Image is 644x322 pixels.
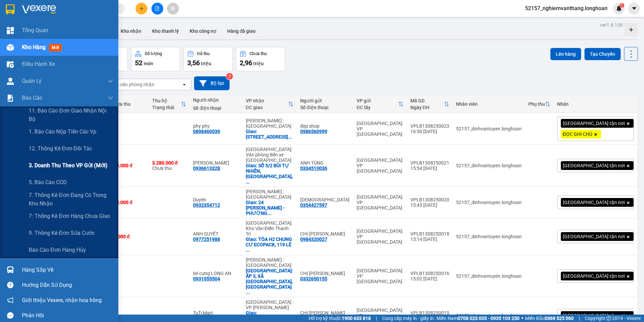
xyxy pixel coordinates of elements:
[606,316,611,321] span: copyright
[456,101,522,107] div: Nhân viên
[353,95,407,113] th: Toggle SortBy
[300,98,350,103] div: Người gửi
[456,313,522,318] div: 52157_dinhvantuyen.longhoan
[155,6,160,11] span: file-add
[267,210,271,216] span: ...
[7,266,14,273] img: warehouse-icon
[7,61,14,68] img: warehouse-icon
[7,44,14,51] img: warehouse-icon
[22,60,55,68] span: Điều hành xe
[29,161,108,170] span: 3. Doanh Thu theo VP Gửi (mới)
[563,313,625,319] span: [GEOGRAPHIC_DATA] tận nơi
[456,273,522,279] div: 52157_dinhvantuyen.longhoan
[300,197,350,202] div: A THÁI
[193,231,239,237] div: ANH QUYẾT
[300,160,350,166] div: ANH TÙNG
[357,228,404,245] div: [GEOGRAPHIC_DATA]: VP [GEOGRAPHIC_DATA]
[7,312,14,319] span: message
[300,276,327,281] div: 0332650155
[456,163,522,168] div: 52157_dinhvantuyen.longhoan
[22,296,102,304] span: Giới thiệu Vexere, nhận hoa hồng
[246,299,293,310] div: [GEOGRAPHIC_DATA] : VP [PERSON_NAME]
[149,95,190,113] th: Toggle SortBy
[300,237,327,242] div: 0984320027
[342,316,371,321] strong: 1900 633 818
[357,157,404,174] div: [GEOGRAPHIC_DATA]: VP [GEOGRAPHIC_DATA]
[410,98,444,103] div: Mã GD
[193,129,220,134] div: 0898460039
[357,121,404,137] div: [GEOGRAPHIC_DATA]: VP [GEOGRAPHIC_DATA]
[246,200,293,216] div: Giao: 24 TRẦN HƯNG ĐẠO - PHƯỜNG PHƯỚC NGUYÊN- TP BÀ RỊA, VŨNG TÀU
[300,166,327,171] div: 0334510036
[184,47,233,71] button: Đã thu3,56 triệu
[410,310,449,316] div: VPLB1308250015
[193,105,239,111] div: Số điện thoại
[563,273,625,279] span: [GEOGRAPHIC_DATA] tận nơi
[410,105,444,110] div: Ngày ĐH
[624,23,638,36] div: Tạo kho hàng mới
[197,51,210,56] div: Đã thu
[242,95,297,113] th: Toggle SortBy
[300,123,350,129] div: đẹp shop
[194,76,230,90] button: Bộ lọc
[152,160,187,171] div: Chưa thu
[246,118,293,129] div: [PERSON_NAME] : [GEOGRAPHIC_DATA]
[550,48,581,60] button: Lên hàng
[407,95,453,113] th: Toggle SortBy
[300,231,350,237] div: CHỊ HUYỀN
[545,316,574,321] strong: 0369 525 060
[456,126,522,131] div: 52157_dinhvantuyen.longhoan
[29,212,110,220] span: 7: Thống kê đơn hàng chưa giao
[131,47,180,71] button: Số lượng52món
[29,229,95,237] span: 9. Thống kê đơn sửa cước
[22,44,46,50] span: Kho hàng
[246,179,250,184] span: ...
[187,59,200,67] span: 3,56
[152,105,181,110] div: Trạng thái
[521,317,523,320] span: ⚪️
[246,247,250,253] span: ...
[246,237,293,253] div: Giao: TÒA H2 CHUNG CƯ ECOPACK, 119 LÊ DUẨN, HẢI TÂN, TP HẢI DƯƠNG, HẢI DƯƠNG
[300,129,327,134] div: 0986560999
[410,202,449,208] div: 15:45 [DATE]
[458,316,520,321] strong: 0708 023 035 - 0935 103 250
[525,315,574,322] span: Miền Bắc
[193,202,220,208] div: 0932354712
[135,59,142,67] span: 52
[170,6,175,11] span: aim
[111,234,145,239] div: 65.000 đ
[7,282,14,288] span: question-circle
[7,297,14,303] span: notification
[29,144,92,153] span: 12. Thống kê đơn đối tác
[410,276,449,281] div: 15:02 [DATE]
[246,129,293,140] div: Giao: Số 7 Đường Tân Thới Nhất 25, Phường Tân Thới Nhất, Quận 12, HCM
[520,4,613,13] span: 52157_nghiemvanthang.longhoan
[631,5,637,11] span: caret-down
[309,315,371,322] span: Hỗ trợ kỹ thuật:
[436,315,520,322] span: Miền Nam
[585,48,621,60] button: Tạo Chuyến
[193,276,220,281] div: 0931055504
[456,234,522,239] div: 52157_dinhvantuyen.longhoan
[357,268,404,284] div: [GEOGRAPHIC_DATA]: VP [GEOGRAPHIC_DATA]
[525,95,554,113] th: Toggle SortBy
[246,98,288,103] div: VP nhận
[563,199,625,205] span: [GEOGRAPHIC_DATA] tận nơi
[616,5,622,11] img: icon-new-feature
[193,310,239,316] div: TuTi Mart
[167,3,179,15] button: aim
[108,78,113,84] span: down
[410,129,449,134] div: 16:50 [DATE]
[226,73,233,80] sup: 2
[22,311,113,321] div: Phản hồi
[288,134,292,140] span: ...
[193,271,239,276] div: bé cưng LONG AN
[246,147,293,163] div: [GEOGRAPHIC_DATA]: Văn phòng Bến xe [GEOGRAPHIC_DATA]
[410,271,449,276] div: VPLB1308250016
[152,98,181,103] div: Thu hộ
[563,233,625,240] span: [GEOGRAPHIC_DATA] tận nơi
[300,310,350,316] div: CHỊ CHUNG
[182,82,187,87] svg: open
[111,163,145,168] div: 170.000 đ
[528,101,545,107] div: Phụ thu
